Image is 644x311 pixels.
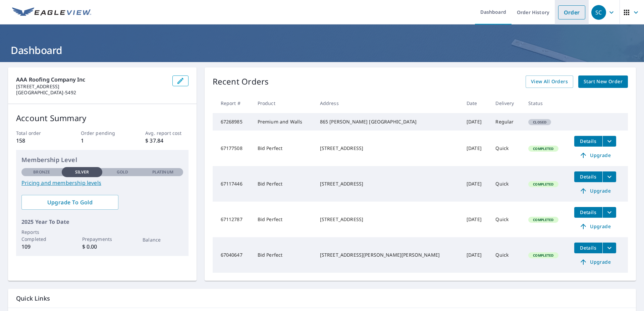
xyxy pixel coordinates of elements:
p: Recent Orders [213,75,269,88]
p: AAA Roofing Company Inc [16,75,167,84]
td: 67040647 [213,237,252,273]
p: Total order [16,129,59,137]
span: Upgrade [578,151,612,159]
a: Upgrade [574,186,616,196]
th: Product [252,93,315,113]
div: [STREET_ADDRESS][PERSON_NAME][PERSON_NAME] [320,252,456,258]
p: Order pending [81,129,124,137]
p: Membership Level [21,155,183,164]
td: Quick [490,166,523,202]
p: [GEOGRAPHIC_DATA]-5492 [16,90,167,96]
p: Bronze [33,169,50,175]
span: Details [578,245,598,251]
td: [DATE] [461,237,490,273]
span: Upgrade [578,222,612,230]
td: 67112787 [213,202,252,237]
p: 158 [16,137,59,145]
span: Upgrade [578,187,612,195]
div: [STREET_ADDRESS] [320,145,456,152]
p: $ 0.00 [82,243,122,251]
td: [DATE] [461,166,490,202]
p: Prepayments [82,236,122,243]
td: Premium and Walls [252,113,315,131]
button: filesDropdownBtn-67117446 [602,171,616,182]
td: Quick [490,237,523,273]
td: Quick [490,202,523,237]
a: Start New Order [578,75,628,88]
p: 109 [21,243,62,251]
th: Address [315,93,461,113]
td: 67117446 [213,166,252,202]
div: SC [591,5,606,20]
th: Status [523,93,569,113]
img: EV Logo [12,7,91,17]
th: Delivery [490,93,523,113]
p: 1 [81,137,124,145]
td: [DATE] [461,202,490,237]
a: Order [558,5,585,19]
p: Reports Completed [21,228,62,243]
td: 67268985 [213,113,252,131]
p: Balance [143,236,183,243]
td: Quick [490,131,523,166]
button: filesDropdownBtn-67177508 [602,136,616,147]
td: Bid Perfect [252,166,315,202]
button: detailsBtn-67177508 [574,136,602,147]
p: 2025 Year To Date [21,218,183,226]
a: View All Orders [526,75,573,88]
td: 67177508 [213,131,252,166]
p: Account Summary [16,112,189,124]
button: filesDropdownBtn-67040647 [602,243,616,253]
a: Upgrade [574,257,616,267]
a: Upgrade To Gold [21,195,118,210]
span: Completed [529,253,557,258]
span: Details [578,209,598,215]
span: Start New Order [584,77,623,86]
p: [STREET_ADDRESS] [16,84,167,90]
div: [STREET_ADDRESS] [320,216,456,223]
button: detailsBtn-67040647 [574,243,602,253]
span: Closed [529,120,550,124]
span: Completed [529,217,557,222]
th: Report # [213,93,252,113]
span: Completed [529,146,557,151]
div: 865 [PERSON_NAME] [GEOGRAPHIC_DATA] [320,118,456,125]
td: [DATE] [461,113,490,131]
span: Upgrade To Gold [27,199,113,206]
p: Quick Links [16,294,628,303]
td: Regular [490,113,523,131]
p: Avg. report cost [145,129,188,137]
button: detailsBtn-67112787 [574,207,602,218]
a: Upgrade [574,221,616,232]
button: filesDropdownBtn-67112787 [602,207,616,218]
th: Date [461,93,490,113]
td: [DATE] [461,131,490,166]
span: View All Orders [531,77,568,86]
div: [STREET_ADDRESS] [320,180,456,187]
td: Bid Perfect [252,237,315,273]
td: Bid Perfect [252,131,315,166]
a: Pricing and membership levels [21,179,183,187]
td: Bid Perfect [252,202,315,237]
span: Details [578,173,598,180]
span: Completed [529,182,557,187]
span: Details [578,138,598,144]
p: $ 37.84 [145,137,188,145]
p: Platinum [152,169,173,175]
button: detailsBtn-67117446 [574,171,602,182]
h1: Dashboard [8,43,636,57]
p: Gold [117,169,128,175]
p: Silver [75,169,89,175]
span: Upgrade [578,258,612,266]
a: Upgrade [574,150,616,161]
